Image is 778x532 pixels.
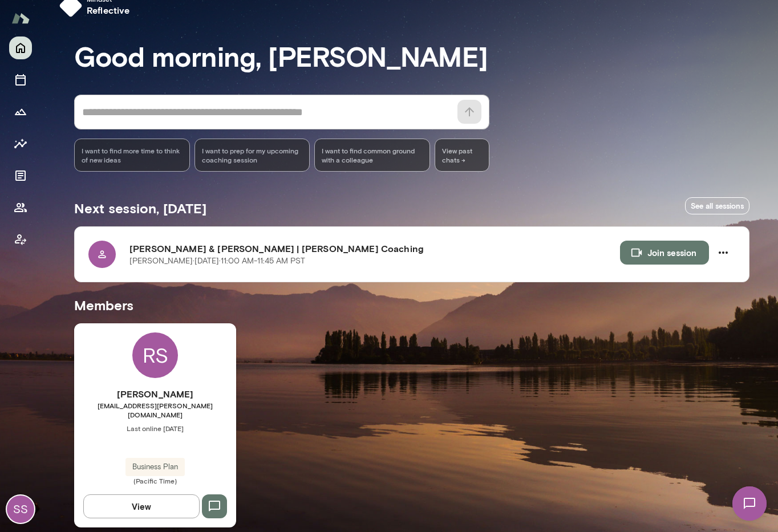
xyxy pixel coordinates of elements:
h6: reflective [87,3,130,17]
div: SS [7,496,34,523]
p: [PERSON_NAME] · [DATE] · 11:00 AM-11:45 AM PST [129,255,305,267]
span: I want to prep for my upcoming coaching session [202,146,303,164]
img: Mento [11,7,30,29]
div: I want to prep for my upcoming coaching session [195,139,310,172]
span: (Pacific Time) [74,476,236,485]
h5: Members [74,296,749,314]
div: I want to find common ground with a colleague [314,139,430,172]
span: View past chats -> [435,139,489,172]
h5: Next session, [DATE] [74,199,206,217]
h6: [PERSON_NAME] [74,387,236,401]
button: Members [9,196,32,219]
h3: Good morning, [PERSON_NAME] [74,40,749,72]
button: Client app [9,228,32,251]
span: Last online [DATE] [74,424,236,433]
button: Insights [9,132,32,155]
button: Home [9,36,32,59]
span: I want to find common ground with a colleague [322,146,423,164]
button: View [83,494,200,518]
div: I want to find more time to think of new ideas [74,139,190,172]
div: RS [132,332,178,378]
button: Sessions [9,68,32,91]
h6: [PERSON_NAME] & [PERSON_NAME] | [PERSON_NAME] Coaching [129,242,620,255]
span: Business Plan [125,461,185,473]
button: Join session [620,241,709,265]
span: [EMAIL_ADDRESS][PERSON_NAME][DOMAIN_NAME] [74,401,236,419]
button: Documents [9,164,32,187]
span: I want to find more time to think of new ideas [82,146,183,164]
button: Growth Plan [9,100,32,123]
a: See all sessions [685,197,749,215]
